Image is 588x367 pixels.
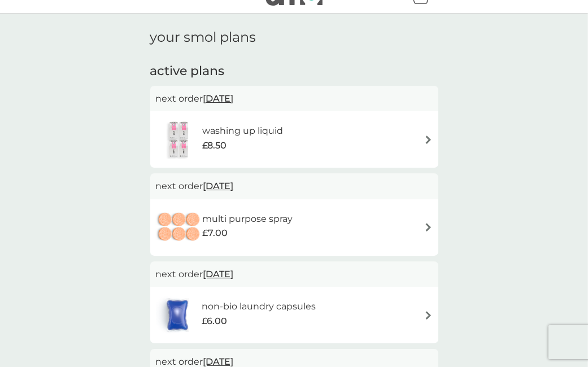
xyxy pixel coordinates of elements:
span: [DATE] [203,175,234,197]
img: multi purpose spray [156,208,202,247]
img: washing up liquid [156,120,202,159]
h6: non-bio laundry capsules [202,299,316,314]
img: arrow right [424,311,433,320]
p: next order [156,91,433,106]
span: [DATE] [203,88,234,110]
h1: your smol plans [150,29,438,46]
h6: multi purpose spray [202,212,293,226]
span: £7.00 [202,226,228,241]
span: £8.50 [202,138,227,153]
h6: washing up liquid [202,124,283,138]
p: next order [156,179,433,194]
span: £6.00 [202,314,227,329]
img: arrow right [424,223,433,231]
span: [DATE] [203,263,234,285]
p: next order [156,267,433,282]
img: non-bio laundry capsules [156,295,199,335]
img: arrow right [424,136,433,144]
h2: active plans [150,63,438,80]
